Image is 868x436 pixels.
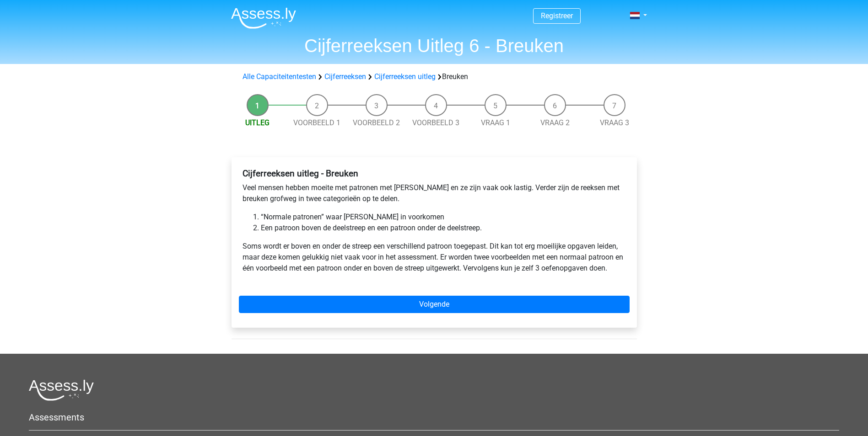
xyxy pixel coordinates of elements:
[243,241,626,274] p: Soms wordt er boven en onder de streep een verschillend patroon toegepast. Dit kan tot erg moeili...
[353,118,400,127] a: Voorbeeld 2
[243,72,316,81] a: Alle Capaciteitentesten
[481,118,510,127] a: Vraag 1
[243,168,358,179] b: Cijferreeksen uitleg - Breuken
[261,212,626,223] li: “Normale patronen” waar [PERSON_NAME] in voorkomen
[239,296,630,313] a: Volgende
[245,118,270,127] a: Uitleg
[239,71,630,82] div: Breuken
[293,118,340,127] a: Voorbeeld 1
[541,11,573,20] a: Registreer
[243,182,626,204] p: Veel mensen hebben moeite met patronen met [PERSON_NAME] en ze zijn vaak ook lastig. Verder zijn ...
[224,35,645,57] h1: Cijferreeksen Uitleg 6 - Breuken
[540,118,570,127] a: Vraag 2
[600,118,629,127] a: Vraag 3
[231,7,296,29] img: Assessly
[412,118,459,127] a: Voorbeeld 3
[29,412,839,423] h5: Assessments
[324,72,366,81] a: Cijferreeksen
[261,223,626,234] li: Een patroon boven de deelstreep en een patroon onder de deelstreep.
[374,72,436,81] a: Cijferreeksen uitleg
[29,379,94,401] img: Assessly logo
